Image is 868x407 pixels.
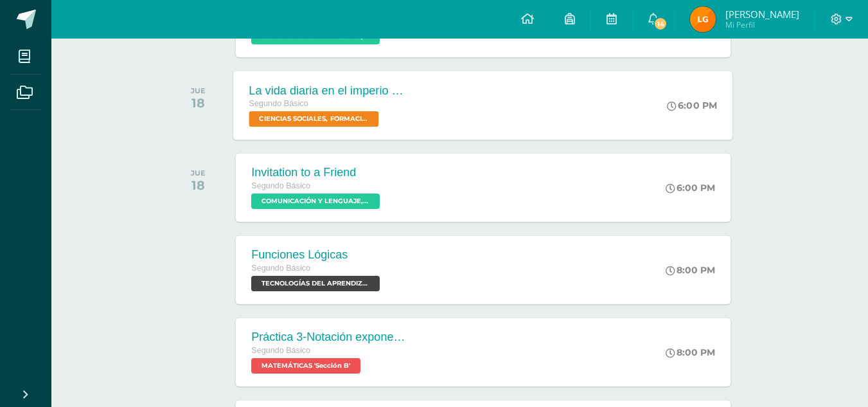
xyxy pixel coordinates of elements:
[191,177,206,193] div: 18
[251,276,380,291] span: TECNOLOGÍAS DEL APRENDIZAJE Y LA COMUNICACIÓN 'Sección B'
[251,181,310,190] span: Segundo Básico
[191,168,206,177] div: JUE
[251,330,405,344] div: Práctica 3-Notación exponencial, notación científica
[666,182,715,194] div: 6:00 PM
[251,248,383,262] div: Funciones Lógicas
[725,19,799,30] span: Mi Perfil
[251,166,383,179] div: Invitation to a Friend
[690,6,716,32] img: 2b07e7083290fa3d522a25deb24f4cca.png
[251,346,310,355] span: Segundo Básico
[251,264,310,273] span: Segundo Básico
[191,86,206,95] div: JUE
[668,100,718,111] div: 6:00 PM
[251,358,360,374] span: MATEMÁTICAS 'Sección B'
[249,99,309,108] span: Segundo Básico
[666,264,715,276] div: 8:00 PM
[653,17,668,31] span: 14
[191,95,206,111] div: 18
[725,8,799,21] span: [PERSON_NAME]
[251,194,380,209] span: COMUNICACIÓN Y LENGUAJE, IDIOMA EXTRANJERO 'Sección B'
[249,111,379,127] span: CIENCIAS SOCIALES, FORMACIÓN CIUDADANA E INTERCULTURALIDAD 'Sección B'
[666,347,715,358] div: 8:00 PM
[249,84,405,97] div: La vida diaria en el imperio romano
